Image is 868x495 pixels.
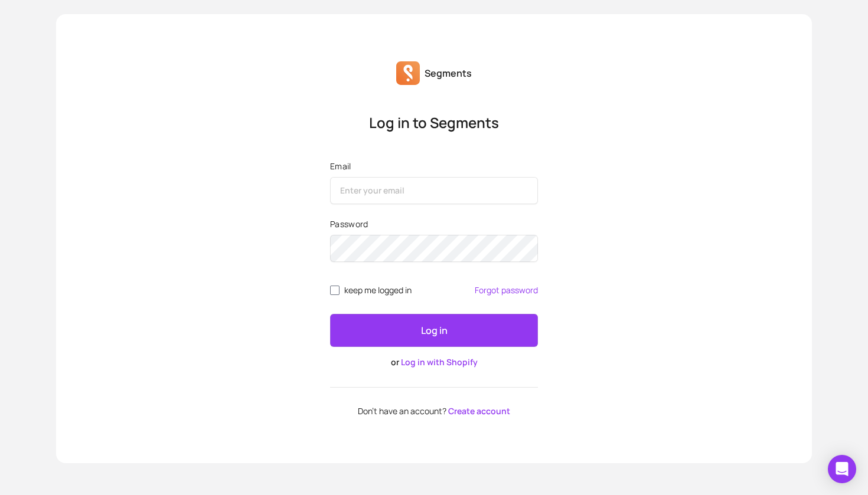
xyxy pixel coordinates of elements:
input: remember me [330,286,340,295]
p: Don't have an account? [330,407,538,416]
input: Password [330,235,538,262]
div: Open Intercom Messenger [828,455,856,483]
a: Forgot password [475,286,538,295]
p: or [330,356,538,368]
a: Log in with Shopify [401,356,478,368]
p: Segments [425,66,472,80]
p: Log in to Segments [330,113,538,132]
p: Log in [421,323,448,337]
label: Email [330,160,538,172]
button: Log in [330,314,538,347]
a: Create account [448,405,510,417]
input: Email [330,177,538,204]
span: keep me logged in [344,286,412,295]
label: Password [330,218,538,230]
